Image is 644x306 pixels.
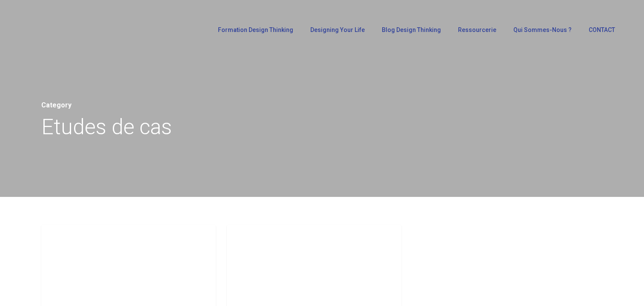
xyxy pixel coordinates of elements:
[454,27,501,33] a: Ressourcerie
[513,26,572,33] span: Qui sommes-nous ?
[378,27,445,33] a: Blog Design Thinking
[214,27,298,33] a: Formation Design Thinking
[509,27,576,33] a: Qui sommes-nous ?
[458,26,496,33] span: Ressourcerie
[41,101,72,109] span: Category
[50,234,106,244] a: Etudes de cas
[589,26,615,33] span: CONTACT
[235,234,291,244] a: Etudes de cas
[310,26,365,33] span: Designing Your Life
[306,27,369,33] a: Designing Your Life
[382,26,441,33] span: Blog Design Thinking
[584,27,619,33] a: CONTACT
[41,112,603,142] h1: Etudes de cas
[218,26,293,33] span: Formation Design Thinking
